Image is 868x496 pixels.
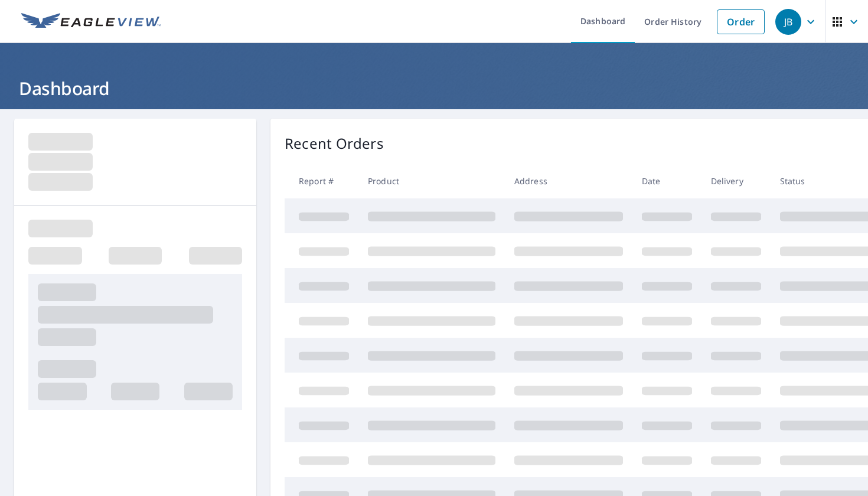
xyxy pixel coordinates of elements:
th: Report # [285,164,358,198]
h1: Dashboard [14,76,854,100]
a: Order [717,9,765,34]
th: Product [358,164,505,198]
p: Recent Orders [285,133,384,154]
th: Address [505,164,632,198]
div: JB [775,9,801,35]
th: Delivery [701,164,771,198]
img: EV Logo [21,13,161,31]
th: Date [632,164,701,198]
